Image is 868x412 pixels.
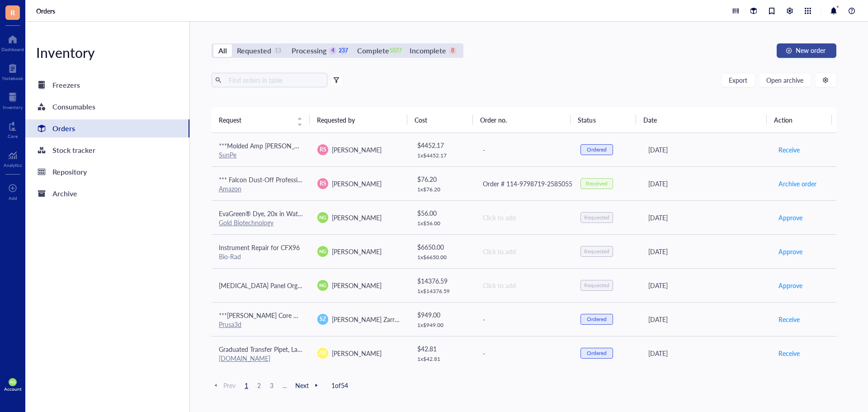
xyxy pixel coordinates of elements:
div: Analytics [4,162,22,168]
a: Dashboard [1,32,24,52]
a: [DOMAIN_NAME] [219,354,270,363]
span: *** Falcon Dust-Off Professional Electronics Compressed Air Duster, 12 oz (12 Pack) [219,175,454,184]
a: Core [8,119,18,139]
div: 1077 [392,47,400,55]
span: 3 [266,381,277,389]
div: Order # 114-9798719-2585055 [483,179,566,189]
span: EvaGreen® Dye, 20x in Water [219,209,303,218]
a: Gold Biotechnology [219,218,274,227]
div: - [483,314,566,324]
a: Consumables [25,98,189,116]
span: ***Molded Amp [PERSON_NAME] - Quote SP24P031-20250930A - PO [219,141,419,150]
span: Approve [778,246,802,256]
div: Inventory [3,104,23,110]
div: Orders [52,122,75,135]
div: $ 42.81 [417,344,468,354]
span: ***[PERSON_NAME] Core ONE Kit [219,311,316,320]
th: Date [636,107,767,133]
td: Order # 114-9798719-2585055 [475,166,573,200]
span: 2 [254,381,264,389]
a: Inventory [3,90,23,110]
span: 1 of 54 [331,381,348,389]
span: Next [295,381,321,389]
button: Receive [778,142,800,157]
div: Requested [584,282,609,289]
td: Click to add [475,234,573,268]
td: - [475,302,573,336]
div: [DATE] [648,179,764,189]
div: $ 56.00 [417,208,468,218]
div: Dashboard [1,47,24,52]
a: Notebook [2,61,23,81]
span: [PERSON_NAME] [332,179,382,188]
div: [DATE] [648,314,764,324]
th: Action [767,107,832,133]
span: NG [319,214,326,221]
input: Find orders in table [225,73,324,87]
span: Approve [778,213,802,223]
a: Analytics [4,148,22,168]
div: Account [4,386,22,392]
span: [PERSON_NAME] [332,213,382,222]
div: Requested [584,214,609,221]
div: 1 x $ 76.20 [417,186,468,193]
span: Receive [778,145,800,155]
div: 1 x $ 14376.59 [417,288,468,295]
div: Bio-Rad [219,252,303,260]
div: 4 [329,47,337,55]
div: $ 949.00 [417,310,468,320]
span: New order [796,47,826,54]
div: Incomplete [410,44,446,57]
span: Instrument Repair for CFX96 [219,243,300,252]
div: Complete [357,44,389,57]
div: 13 [274,47,282,55]
span: Open archive [766,76,803,84]
div: Stock tracker [52,144,95,156]
button: Approve [778,244,803,259]
span: AR [319,349,326,357]
a: Repository [25,163,189,181]
span: RS [320,146,326,154]
div: Requested [237,44,271,57]
button: Export [721,73,755,87]
span: NG [10,380,15,384]
div: Ordered [587,146,607,153]
div: Freezers [52,79,80,91]
a: SunPe [219,150,236,159]
button: Approve [778,210,803,225]
div: Click to add [483,213,566,223]
span: RS [320,180,326,188]
span: [PERSON_NAME] [332,349,382,358]
div: - [483,145,566,155]
div: 1 x $ 56.00 [417,220,468,227]
th: Requested by [310,107,408,133]
div: $ 6650.00 [417,242,468,252]
div: Processing [292,44,326,57]
a: Prusa3d [219,320,241,329]
div: Inventory [25,43,189,62]
span: Archive order [778,179,816,189]
span: [PERSON_NAME] [332,281,382,290]
th: Request [212,107,310,133]
div: 8 [449,47,457,55]
div: Core [8,133,18,139]
button: Receive [778,312,800,327]
div: Consumables [52,100,95,113]
div: Add [9,195,17,201]
span: NG [319,248,326,255]
th: Order no. [473,107,571,133]
span: ... [279,381,290,389]
span: [MEDICAL_DATA] Panel Organisms [GEOGRAPHIC_DATA][US_STATE] [219,281,413,290]
th: Status [571,107,636,133]
div: Ordered [587,350,607,357]
td: - [475,133,573,167]
div: Received [586,180,608,187]
button: Approve [778,278,803,293]
div: Notebook [2,76,23,81]
div: segmented control [212,43,463,58]
div: [DATE] [648,246,764,256]
span: [PERSON_NAME] [332,247,382,256]
button: Receive [778,346,800,360]
span: Receive [778,314,800,324]
span: 1 [241,381,252,389]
